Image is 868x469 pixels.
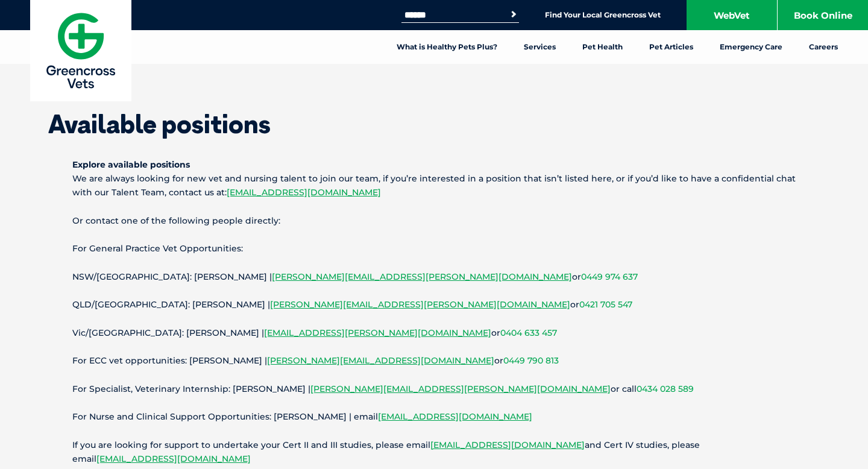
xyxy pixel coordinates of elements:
[545,10,661,20] a: Find Your Local Greencross Vet
[72,326,796,340] p: Vic/[GEOGRAPHIC_DATA]: [PERSON_NAME] | or
[267,355,494,366] a: [PERSON_NAME][EMAIL_ADDRESS][DOMAIN_NAME]
[72,242,796,256] p: For General Practice Vet Opportunities:
[72,270,796,284] p: NSW/[GEOGRAPHIC_DATA]: [PERSON_NAME] | or
[272,271,572,282] a: [PERSON_NAME][EMAIL_ADDRESS][PERSON_NAME][DOMAIN_NAME]
[96,453,251,464] a: [EMAIL_ADDRESS][DOMAIN_NAME]
[72,382,796,396] p: For Specialist, Veterinary Internship: [PERSON_NAME] | or call
[72,410,796,424] p: For Nurse and Clinical Support Opportunities: [PERSON_NAME] | email
[503,355,559,366] a: 0449 790 813
[569,30,636,64] a: Pet Health
[264,327,491,338] a: [EMAIL_ADDRESS][PERSON_NAME][DOMAIN_NAME]
[383,30,511,64] a: What is Healthy Pets Plus?
[72,158,796,200] p: We are always looking for new vet and nursing talent to join our team, if you’re interested in a ...
[637,383,694,394] a: 0434 028 589
[706,30,796,64] a: Emergency Care
[72,438,796,466] p: If you are looking for support to undertake your Cert II and III studies, please email and Cert I...
[500,327,557,338] a: 0404 633 457
[636,30,706,64] a: Pet Articles
[796,30,851,64] a: Careers
[72,298,796,312] p: QLD/[GEOGRAPHIC_DATA]: [PERSON_NAME] | or
[227,187,381,198] a: [EMAIL_ADDRESS][DOMAIN_NAME]
[72,354,796,368] p: For ECC vet opportunities: [PERSON_NAME] | or
[48,112,820,137] h1: Available positions
[511,30,569,64] a: Services
[270,299,570,310] a: [PERSON_NAME][EMAIL_ADDRESS][PERSON_NAME][DOMAIN_NAME]
[579,299,632,310] a: 0421 705 547
[72,159,190,170] strong: Explore available positions
[378,411,532,422] a: [EMAIL_ADDRESS][DOMAIN_NAME]
[581,271,638,282] a: 0449 974 637
[310,383,611,394] a: [PERSON_NAME][EMAIL_ADDRESS][PERSON_NAME][DOMAIN_NAME]
[430,439,585,450] a: [EMAIL_ADDRESS][DOMAIN_NAME]
[508,8,520,20] button: Search
[72,214,796,228] p: Or contact one of the following people directly:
